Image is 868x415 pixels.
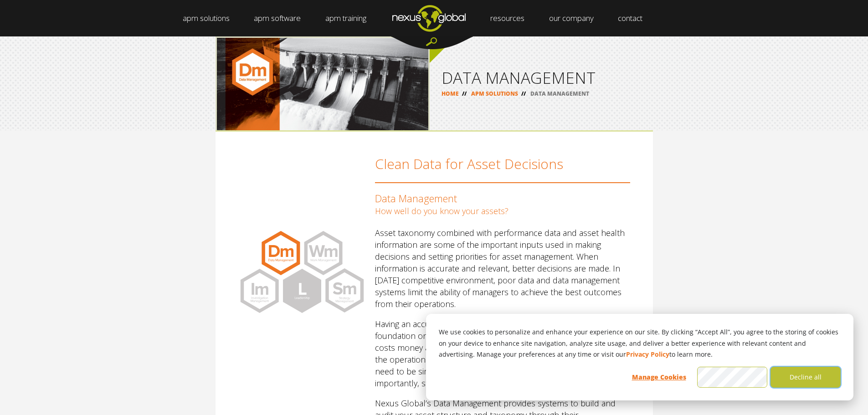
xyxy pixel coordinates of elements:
[442,70,641,86] h1: DATA MANAGEMENT
[697,367,767,388] button: Accept all
[375,227,630,310] p: Asset taxonomy combined with performance data and asset health information are some of the import...
[459,90,470,97] span: //
[375,205,508,216] span: How well do you know your assets?
[518,90,529,97] span: //
[375,191,457,205] span: Data Management
[471,90,518,97] a: APM SOLUTIONS
[426,314,853,400] div: Cookie banner
[626,349,669,360] a: Privacy Policy
[770,367,841,388] button: Decline all
[375,318,630,389] p: Having an accurate and consistent hierarchy and taxonomy is the foundation on which to build info...
[375,154,630,183] h2: Clean Data for Asset Decisions
[624,367,694,388] button: Manage Cookies
[442,90,459,97] a: HOME
[439,327,841,360] p: We use cookies to personalize and enhance your experience on our site. By clicking “Accept All”, ...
